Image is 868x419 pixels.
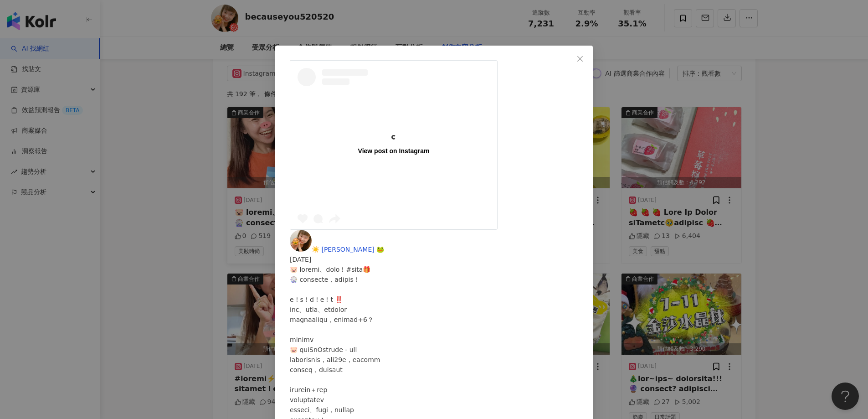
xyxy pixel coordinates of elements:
[290,246,384,253] a: KOL Avatar☀️ [PERSON_NAME] 🐸
[312,246,384,253] span: ☀️ [PERSON_NAME] 🐸
[290,230,312,252] img: KOL Avatar
[290,254,578,264] div: [DATE]
[576,55,584,62] span: close
[358,147,429,155] div: View post on Instagram
[290,61,497,229] a: View post on Instagram
[571,50,589,68] button: Close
